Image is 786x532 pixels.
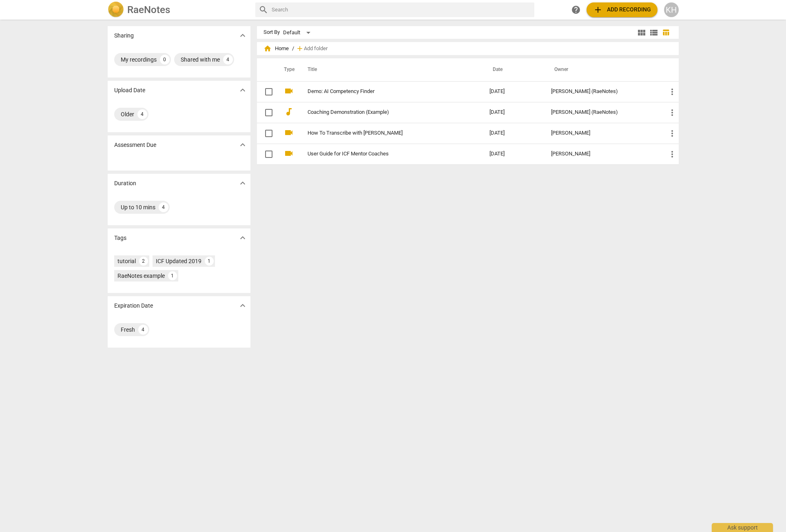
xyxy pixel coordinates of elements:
span: table_chart [662,29,670,36]
button: Show more [237,299,249,312]
td: [DATE] [483,102,545,123]
div: [PERSON_NAME] [551,130,654,136]
div: My recordings [121,55,157,64]
p: Sharing [114,31,134,40]
div: [PERSON_NAME] (RaeNotes) [551,89,654,95]
div: [PERSON_NAME] [551,151,654,157]
span: more_vert [667,108,677,117]
span: view_module [637,28,647,38]
span: Home [263,44,289,53]
span: / [292,46,294,52]
a: Coaching Demonstration (Example) [308,109,460,115]
div: Up to 10 mins [121,203,155,211]
div: RaeNotes example [117,272,165,280]
td: [DATE] [483,123,545,144]
span: more_vert [667,149,677,159]
div: ICF Updated 2019 [156,257,201,265]
a: How To Transcribe with [PERSON_NAME] [308,130,460,136]
th: Date [483,58,545,81]
span: search [259,5,268,15]
button: List view [648,27,660,39]
div: Sort By [263,29,280,35]
div: 1 [205,257,214,266]
div: Default [283,26,313,39]
p: Tags [114,234,126,242]
p: Expiration Date [114,301,153,310]
input: Search [272,3,531,16]
button: Table view [660,27,672,39]
a: Help [569,2,583,17]
span: expand_more [238,301,248,310]
span: videocam [284,128,294,137]
th: Title [298,58,483,81]
td: [DATE] [483,81,545,102]
div: 0 [160,55,170,64]
span: expand_more [238,140,248,150]
span: videocam [284,149,294,158]
span: expand_more [238,85,248,95]
button: KH [664,2,679,17]
div: tutorial [117,257,136,265]
div: Fresh [121,326,135,334]
button: Show more [237,232,249,244]
div: 2 [139,257,148,266]
span: expand_more [238,178,248,188]
img: Logo [108,2,124,18]
td: [DATE] [483,144,545,164]
div: Shared with me [181,55,220,64]
span: help [571,5,581,15]
a: LogoRaeNotes [108,2,249,18]
div: 4 [223,55,233,64]
th: Owner [545,58,661,81]
p: Upload Date [114,86,145,95]
button: Tile view [635,27,648,39]
span: expand_more [238,31,248,40]
span: add [593,5,603,15]
button: Show more [237,29,249,42]
span: add [296,44,304,53]
span: Add folder [304,46,328,52]
div: 4 [159,202,168,212]
button: Show more [237,84,249,96]
button: Upload [587,2,658,17]
span: expand_more [238,233,248,243]
th: Type [277,58,298,81]
div: Ask support [712,523,773,532]
span: audiotrack [284,107,294,117]
p: Duration [114,179,136,188]
h2: RaeNotes [127,4,170,16]
span: view_list [649,28,659,38]
span: more_vert [667,129,677,138]
button: Show more [237,139,249,151]
div: Older [121,110,134,118]
button: Show more [237,177,249,189]
span: Add recording [593,5,651,15]
span: more_vert [667,87,677,97]
div: 4 [138,325,148,335]
span: home [263,44,272,53]
span: videocam [284,86,294,96]
div: [PERSON_NAME] (RaeNotes) [551,109,654,115]
div: 4 [137,109,147,119]
a: User Guide for ICF Mentor Coaches [308,151,460,157]
div: 1 [168,271,177,280]
p: Assessment Due [114,141,156,149]
a: Demo: AI Competency Finder [308,89,460,95]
